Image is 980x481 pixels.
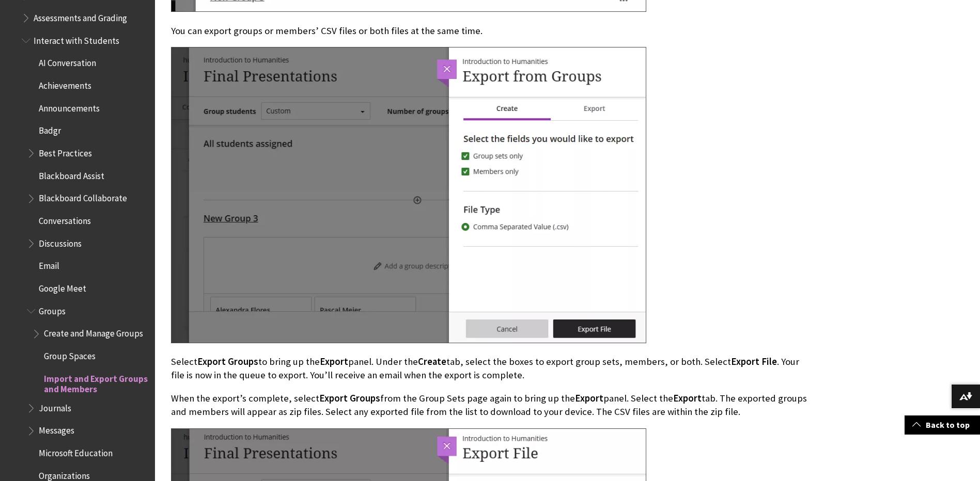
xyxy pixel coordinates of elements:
span: Import and Export Groups and Members [44,370,148,394]
span: Best Practices [39,145,92,158]
span: Interact with Students [34,32,119,46]
span: Blackboard Assist [39,167,104,181]
span: Announcements [39,100,100,114]
span: Assessments and Grading [34,9,127,23]
span: Export Groups [319,392,380,404]
span: Badgr [39,122,61,136]
span: Discussions [39,235,82,249]
span: Export File [731,356,777,367]
p: When the export’s complete, select from the Group Sets page again to bring up the panel. Select t... [171,392,812,419]
p: Select to bring up the panel. Under the tab, select the boxes to export group sets, members, or b... [171,355,812,382]
span: Create [418,356,446,367]
span: Organizations [39,467,90,481]
span: AI Conversation [39,55,96,69]
img: The Export from Groups panel [171,47,646,343]
span: Messages [39,422,74,436]
span: Export [575,392,603,404]
span: Email [39,258,59,271]
span: Export [673,392,702,404]
span: Groups [39,302,66,316]
span: Achievements [39,77,91,91]
span: Google Meet [39,280,86,294]
p: You can export groups or members’ CSV files or both files at the same time. [171,24,812,38]
span: Blackboard Collaborate [39,190,127,204]
span: Conversations [39,212,91,226]
span: Create and Manage Groups [44,325,143,339]
span: Export [320,356,348,367]
span: Microsoft Education [39,444,113,458]
span: Export Groups [197,356,258,367]
span: Journals [39,399,71,413]
a: Back to top [905,415,980,435]
span: Group Spaces [44,347,96,361]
